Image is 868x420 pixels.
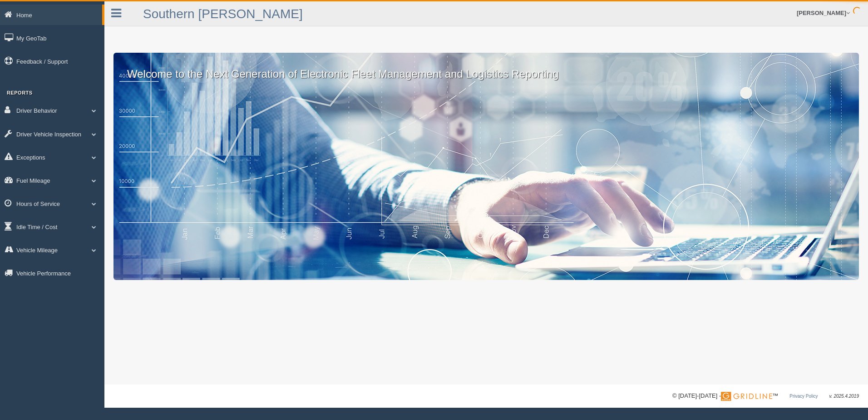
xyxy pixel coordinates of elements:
div: © [DATE]-[DATE] - ™ [672,391,859,401]
a: Privacy Policy [789,394,818,399]
span: v. 2025.4.2019 [829,394,859,399]
a: Southern [PERSON_NAME] [143,7,303,21]
img: Gridline [721,392,772,401]
p: Welcome to the Next Generation of Electronic Fleet Management and Logistics Reporting [113,53,859,82]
